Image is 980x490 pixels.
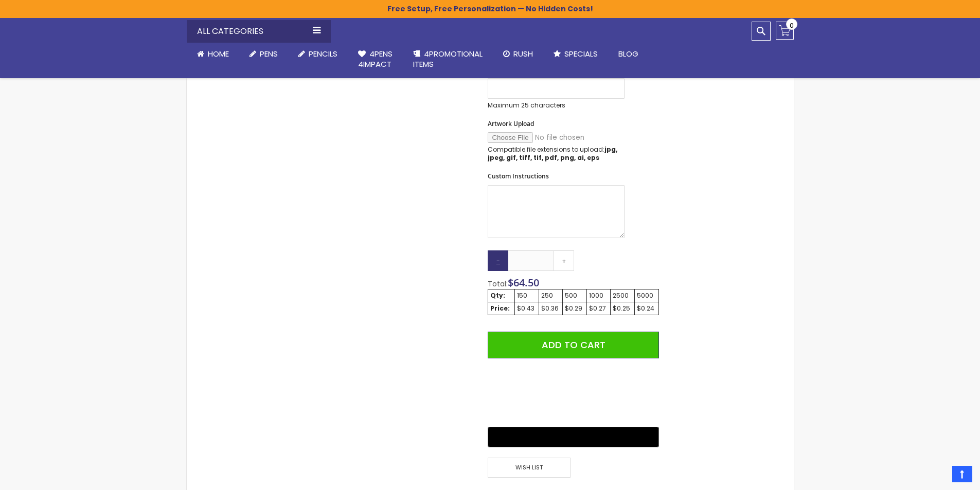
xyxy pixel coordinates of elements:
[517,304,537,313] div: $0.43
[790,21,794,30] span: 0
[589,292,608,300] div: 1000
[488,279,508,289] span: Total:
[348,43,403,76] a: 4Pens4impact
[260,48,278,59] span: Pens
[493,43,543,65] a: Rush
[517,292,537,300] div: 150
[488,366,658,420] iframe: PayPal
[776,22,794,40] a: 0
[613,304,632,313] div: $0.25
[187,20,331,43] div: All Categories
[637,304,656,313] div: $0.24
[488,458,570,478] span: Wish List
[239,43,288,65] a: Pens
[541,304,561,313] div: $0.36
[508,276,539,289] span: $
[554,250,574,271] a: +
[403,43,493,76] a: 4PROMOTIONALITEMS
[565,304,584,313] div: $0.29
[488,119,534,128] span: Artwork Upload
[895,462,980,490] iframe: Google Customer Reviews
[637,292,656,300] div: 5000
[309,48,337,59] span: Pencils
[488,172,549,180] span: Custom Instructions
[488,250,508,271] a: -
[488,146,625,162] p: Compatible file extensions to upload:
[589,304,608,313] div: $0.27
[358,48,393,69] span: 4Pens 4impact
[413,48,483,69] span: 4PROMOTIONAL ITEMS
[564,48,598,59] span: Specials
[513,48,533,59] span: Rush
[490,304,510,313] strong: Price:
[288,43,348,65] a: Pencils
[542,338,605,351] span: Add to Cart
[208,48,229,59] span: Home
[488,332,658,358] button: Add to Cart
[541,292,561,300] div: 250
[187,43,239,65] a: Home
[490,291,505,300] strong: Qty:
[488,145,617,162] strong: jpg, jpeg, gif, tiff, tif, pdf, png, ai, eps
[543,43,608,65] a: Specials
[488,458,573,478] a: Wish List
[618,48,638,59] span: Blog
[488,101,625,110] p: Maximum 25 characters
[613,292,632,300] div: 2500
[513,276,539,289] span: 64.50
[488,427,658,447] button: Buy with GPay
[608,43,649,65] a: Blog
[565,292,584,300] div: 500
